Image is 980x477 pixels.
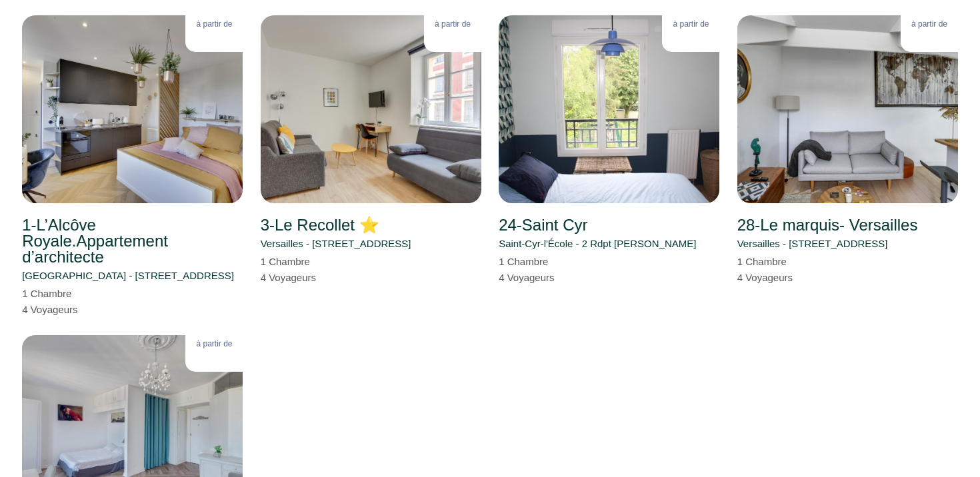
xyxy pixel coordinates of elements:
span: s [788,272,793,283]
p: 1 Chambre [737,254,793,270]
p: Saint-Cyr-l'École - 2 Rdpt [PERSON_NAME] [499,236,696,252]
p: 85 € [673,31,709,49]
span: s [311,272,317,283]
p: 1 Chambre [261,254,316,270]
img: rental-image [499,15,719,203]
p: Versailles - [STREET_ADDRESS] [261,236,411,252]
p: 1 Chambre [22,286,77,302]
img: rental-image [261,15,481,203]
img: rental-image [22,15,243,203]
p: à partir de [911,18,947,31]
p: 85 € [911,31,947,49]
p: 4 Voyageur [22,302,77,318]
p: à partir de [196,338,232,350]
span: s [73,304,78,315]
p: Versailles - [STREET_ADDRESS] [737,236,888,252]
p: 4 Voyageur [737,270,793,286]
h2: 28-Le marquis- Versailles [737,217,918,233]
p: 55 € [435,31,471,49]
p: 70 € [196,350,232,369]
h2: 3-Le Recollet ⭐️ [261,217,379,233]
p: 4 Voyageur [261,270,316,286]
img: rental-image [737,15,958,203]
p: [GEOGRAPHIC_DATA] - [STREET_ADDRESS] [22,268,234,284]
p: à partir de [196,18,232,31]
p: 60 € [196,31,232,49]
h2: 24-Saint Cyr [499,217,587,233]
p: 1 Chambre [499,254,554,270]
p: à partir de [435,18,471,31]
p: à partir de [673,18,709,31]
span: s [549,272,555,283]
h2: 1-L’Alcôve Royale.Appartement d’architecte [22,217,243,265]
p: 4 Voyageur [499,270,554,286]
